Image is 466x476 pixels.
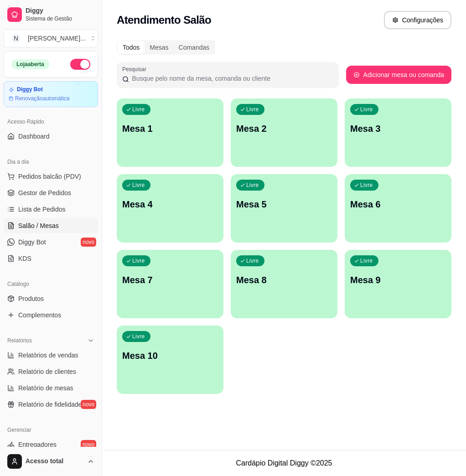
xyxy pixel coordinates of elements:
[122,65,150,73] label: Pesquisar
[346,66,451,84] button: Adicionar mesa ou comanda
[132,257,145,264] p: Livre
[117,174,223,243] button: LivreMesa 4
[129,74,333,83] input: Pesquisar
[4,114,98,129] div: Acesso Rápido
[18,132,50,141] span: Dashboard
[236,274,332,286] p: Mesa 8
[350,274,446,286] p: Mesa 9
[132,181,145,189] p: Livre
[4,235,98,249] a: Diggy Botnovo
[246,181,259,189] p: Livre
[4,29,98,47] button: Select a team
[4,348,98,362] a: Relatórios de vendas
[231,98,337,167] button: LivreMesa 2
[4,186,98,200] a: Gestor de Pedidos
[26,7,94,15] span: Diggy
[350,198,446,211] p: Mesa 6
[118,41,145,54] div: Todos
[345,98,451,167] button: LivreMesa 3
[246,257,259,264] p: Livre
[122,198,218,211] p: Mesa 4
[4,155,98,169] div: Dia a dia
[360,106,373,113] p: Livre
[18,440,57,449] span: Entregadores
[4,364,98,379] a: Relatório de clientes
[4,381,98,395] a: Relatório de mesas
[18,205,66,214] span: Lista de Pedidos
[145,41,173,54] div: Mesas
[122,122,218,135] p: Mesa 1
[11,34,21,43] span: N
[4,218,98,233] a: Salão / Mesas
[4,308,98,322] a: Complementos
[384,11,451,29] button: Configurações
[4,81,98,107] a: Diggy BotRenovaçãoautomática
[345,174,451,243] button: LivreMesa 6
[236,122,332,135] p: Mesa 2
[18,172,81,181] span: Pedidos balcão (PDV)
[18,351,78,360] span: Relatórios de vendas
[4,423,98,437] div: Gerenciar
[70,59,90,70] button: Alterar Status
[360,257,373,264] p: Livre
[231,174,337,243] button: LivreMesa 5
[18,383,73,393] span: Relatório de mesas
[4,251,98,266] a: KDS
[4,4,98,26] a: DiggySistema de Gestão
[4,277,98,291] div: Catálogo
[4,450,98,472] button: Acesso total
[7,337,32,344] span: Relatórios
[174,41,215,54] div: Comandas
[4,169,98,184] button: Pedidos balcão (PDV)
[117,13,211,27] h2: Atendimento Salão
[117,98,223,167] button: LivreMesa 1
[18,254,31,263] span: KDS
[18,221,59,230] span: Salão / Mesas
[4,202,98,217] a: Lista de Pedidos
[236,198,332,211] p: Mesa 5
[15,95,69,102] article: Renovação automática
[4,291,98,306] a: Produtos
[28,34,86,43] div: [PERSON_NAME] ...
[132,106,145,113] p: Livre
[11,59,49,69] div: Loja aberta
[18,400,82,409] span: Relatório de fidelidade
[26,15,94,22] span: Sistema de Gestão
[122,349,218,362] p: Mesa 10
[345,250,451,318] button: LivreMesa 9
[132,333,145,340] p: Livre
[117,326,223,394] button: LivreMesa 10
[18,367,76,376] span: Relatório de clientes
[18,310,61,320] span: Complementos
[231,250,337,318] button: LivreMesa 8
[18,294,44,303] span: Produtos
[117,250,223,318] button: LivreMesa 7
[246,106,259,113] p: Livre
[18,238,46,247] span: Diggy Bot
[360,181,373,189] p: Livre
[26,457,83,466] span: Acesso total
[4,397,98,412] a: Relatório de fidelidadenovo
[4,437,98,452] a: Entregadoresnovo
[17,86,43,93] article: Diggy Bot
[102,450,466,476] footer: Cardápio Digital Diggy © 2025
[18,188,71,197] span: Gestor de Pedidos
[350,122,446,135] p: Mesa 3
[122,274,218,286] p: Mesa 7
[4,129,98,144] a: Dashboard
